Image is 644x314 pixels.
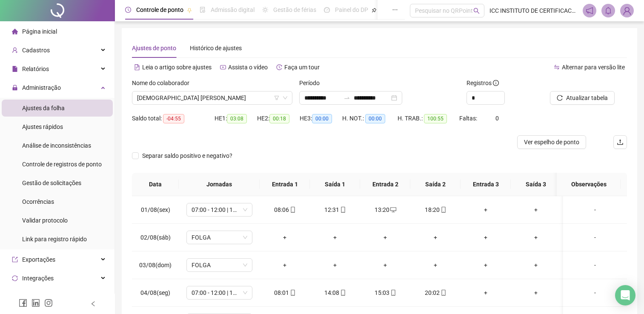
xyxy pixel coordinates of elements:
[335,6,368,13] span: Painel do DP
[524,137,579,147] span: Ver espelho de ponto
[22,47,50,54] span: Cadastros
[343,94,350,101] span: swap-right
[550,91,615,105] button: Atualizar tabela
[410,173,461,196] th: Saída 2
[570,288,620,297] div: -
[317,260,353,270] div: +
[289,290,296,296] span: mobile
[511,173,561,196] th: Saída 3
[440,207,447,213] span: mobile
[367,233,404,242] div: +
[274,95,279,100] span: filter
[227,114,247,123] span: 03:08
[343,94,350,101] span: to
[467,205,504,214] div: +
[317,288,353,297] div: 14:08
[339,207,346,213] span: mobile
[139,151,236,160] span: Separar saldo positivo e negativo?
[312,114,332,123] span: 00:00
[467,260,504,270] div: +
[554,64,560,70] span: swap
[493,80,499,86] span: info-circle
[22,161,102,168] span: Controle de registros de ponto
[22,256,55,263] span: Exportações
[132,45,176,51] span: Ajustes de ponto
[140,289,170,296] span: 04/08(seg)
[262,7,268,13] span: sun
[12,85,18,91] span: lock
[557,95,563,101] span: reload
[273,6,316,13] span: Gestão de férias
[266,233,303,242] div: +
[566,93,608,103] span: Atualizar tabela
[615,285,635,305] div: Open Intercom Messenger
[284,64,320,71] span: Faça um tour
[317,233,353,242] div: +
[12,29,18,34] span: home
[389,290,396,296] span: mobile
[132,173,179,196] th: Data
[90,301,96,307] span: left
[417,233,454,242] div: +
[564,180,614,189] span: Observações
[570,260,620,270] div: -
[125,7,131,13] span: clock-circle
[200,7,206,13] span: file-done
[467,78,499,88] span: Registros
[192,203,247,216] span: 07:00 - 12:00 | 13:00 - 16:48
[417,288,454,297] div: 20:02
[192,231,247,244] span: FOLGA
[489,6,577,15] span: ICC INSTITUTO DE CERTIFICACOS E CONFORMIDADES LTDA
[22,66,49,72] span: Relatórios
[163,114,184,123] span: -04:55
[518,288,554,297] div: +
[137,91,287,104] span: THAIS JESSICA DA SILVA
[367,205,404,214] div: 13:20
[586,7,593,14] span: notification
[140,234,171,241] span: 02/08(sáb)
[324,7,330,13] span: dashboard
[139,262,172,268] span: 03/08(dom)
[215,114,257,123] div: HE 1:
[417,205,454,214] div: 18:20
[617,139,624,146] span: upload
[518,233,554,242] div: +
[467,288,504,297] div: +
[289,207,296,213] span: mobile
[22,236,87,243] span: Link para registro rápido
[136,6,183,13] span: Controle de ponto
[257,114,300,123] div: HE 2:
[12,47,18,53] span: user-add
[22,123,63,130] span: Ajustes rápidos
[12,66,18,72] span: file
[260,173,310,196] th: Entrada 1
[283,95,288,100] span: down
[192,286,247,299] span: 07:00 - 12:00 | 13:00 - 16:48
[192,259,247,271] span: FOLGA
[266,205,303,214] div: 08:06
[389,207,396,213] span: desktop
[228,64,268,71] span: Assista o vídeo
[22,198,54,205] span: Ocorrências
[44,299,53,307] span: instagram
[467,233,504,242] div: +
[299,78,325,88] label: Período
[518,260,554,270] div: +
[179,173,260,196] th: Jornadas
[276,64,282,70] span: history
[132,114,215,123] div: Saldo total:
[473,8,480,14] span: search
[461,173,511,196] th: Entrada 3
[22,28,57,35] span: Página inicial
[132,78,195,88] label: Nome do colaborador
[187,8,192,13] span: pushpin
[31,299,40,307] span: linkedin
[22,275,54,282] span: Integrações
[517,135,586,149] button: Ver espelho de ponto
[266,260,303,270] div: +
[424,114,447,123] span: 100:55
[310,173,360,196] th: Saída 1
[12,257,18,263] span: export
[557,173,621,196] th: Observações
[495,115,499,122] span: 0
